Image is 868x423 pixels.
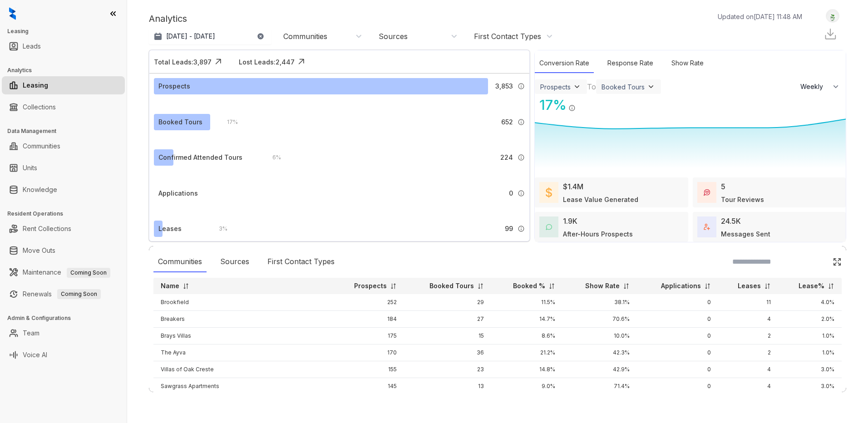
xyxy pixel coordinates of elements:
[332,344,404,361] td: 170
[404,294,491,311] td: 29
[57,289,101,299] span: Coming Soon
[7,210,127,218] h3: Resident Operations
[795,79,846,95] button: Weekly
[568,104,576,112] img: Info
[562,311,637,328] td: 70.6%
[429,281,474,290] p: Booked Tours
[158,81,190,91] div: Prospects
[2,181,125,199] li: Knowledge
[563,216,577,226] div: 1.9K
[587,81,596,92] div: To
[778,294,842,311] td: 4.0%
[778,378,842,395] td: 3.0%
[153,251,207,272] div: Communities
[518,118,525,126] img: Info
[833,257,842,266] img: Click Icon
[718,12,802,21] p: Updated on [DATE] 11:48 AM
[491,344,563,361] td: 21.2%
[800,82,828,91] span: Weekly
[704,224,710,230] img: TotalFum
[546,224,552,231] img: AfterHoursConversations
[500,152,513,162] span: 224
[814,258,821,266] img: SearchIcon
[158,188,198,198] div: Applications
[540,83,571,91] div: Prospects
[23,241,55,260] a: Move Outs
[704,189,710,196] img: TourReviews
[661,281,701,290] p: Applications
[158,224,182,234] div: Leases
[354,281,387,290] p: Prospects
[474,31,541,41] div: First Contact Types
[718,294,778,311] td: 11
[718,344,778,361] td: 2
[637,328,718,344] td: 0
[535,95,567,115] div: 17 %
[153,361,332,378] td: Villas of Oak Creste
[404,311,491,328] td: 27
[563,181,583,192] div: $1.4M
[562,294,637,311] td: 38.1%
[23,76,48,94] a: Leasing
[546,187,552,198] img: LeaseValue
[513,281,545,290] p: Booked %
[562,361,637,378] td: 42.9%
[501,117,513,127] span: 652
[721,216,741,226] div: 24.5K
[563,195,638,204] div: Lease Value Generated
[718,378,778,395] td: 4
[778,361,842,378] td: 3.0%
[23,181,57,199] a: Knowledge
[7,27,127,35] h3: Leasing
[548,283,555,290] img: sorting
[23,98,56,116] a: Collections
[210,224,227,234] div: 3 %
[509,188,513,198] span: 0
[2,159,125,177] li: Units
[2,346,125,364] li: Voice AI
[153,344,332,361] td: The Ayva
[637,294,718,311] td: 0
[149,12,187,25] p: Analytics
[518,154,525,161] img: Info
[332,328,404,344] td: 175
[153,294,332,311] td: Brookfield
[491,378,563,395] td: 9.0%
[239,57,295,67] div: Lost Leads: 2,447
[332,311,404,328] td: 184
[602,83,645,91] div: Booked Tours
[332,378,404,395] td: 145
[23,346,47,364] a: Voice AI
[263,152,281,162] div: 6 %
[824,27,837,41] img: Download
[491,311,563,328] td: 14.7%
[2,241,125,260] li: Move Outs
[404,344,491,361] td: 36
[7,66,127,74] h3: Analytics
[646,82,656,91] img: ViewFilterArrow
[166,32,215,41] p: [DATE] - [DATE]
[572,82,582,91] img: ViewFilterArrow
[495,81,513,91] span: 3,853
[2,137,125,155] li: Communities
[828,283,834,290] img: sorting
[576,96,589,110] img: Click Icon
[149,28,271,44] button: [DATE] - [DATE]
[721,229,770,239] div: Messages Sent
[182,283,189,290] img: sorting
[153,328,332,344] td: Brays Villas
[23,37,41,55] a: Leads
[2,263,125,281] li: Maintenance
[295,55,308,69] img: Click Icon
[2,220,125,238] li: Rent Collections
[721,195,764,204] div: Tour Reviews
[404,328,491,344] td: 15
[637,361,718,378] td: 0
[158,152,242,162] div: Confirmed Attended Tours
[518,225,525,232] img: Info
[390,283,397,290] img: sorting
[158,117,202,127] div: Booked Tours
[603,54,658,73] div: Response Rate
[518,83,525,90] img: Info
[721,181,725,192] div: 5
